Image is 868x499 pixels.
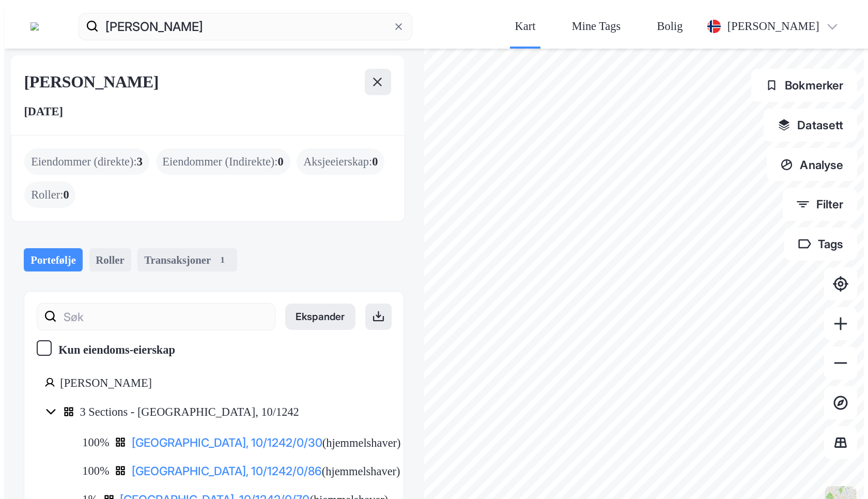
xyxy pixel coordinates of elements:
div: Kart [515,17,536,36]
button: Datasett [764,109,857,142]
div: 100% [82,461,109,481]
div: Mine Tags [572,17,621,36]
div: Eiendommer (direkte) : [24,148,149,175]
div: Roller [89,248,131,271]
div: [PERSON_NAME] [727,17,819,36]
div: [PERSON_NAME] [60,373,424,393]
div: Eiendommer (Indirekte) : [156,148,290,175]
iframe: Chat Widget [816,449,868,499]
button: Bokmerker [751,69,857,102]
button: Filter [783,188,858,221]
div: ( hjemmelshaver ) [132,433,401,453]
span: 3 [137,152,143,172]
div: 3 Sections - [GEOGRAPHIC_DATA], 10/1242 [80,402,299,422]
div: ( hjemmelshaver ) [132,461,400,481]
div: [DATE] [24,102,63,122]
img: logo.a4113a55bc3d86da70a041830d287a7e.svg [30,22,39,31]
button: Ekspander [285,304,355,330]
div: 1 [214,251,231,268]
div: Aksjeeierskap : [297,148,384,175]
div: [PERSON_NAME] [24,69,162,95]
div: Portefølje [24,248,82,271]
input: Søk [57,300,274,333]
div: Roller : [24,182,75,208]
div: 100% [82,433,109,452]
a: [GEOGRAPHIC_DATA], 10/1242/0/86 [132,464,322,478]
div: Bolig [657,17,683,36]
input: Søk på adresse, matrikkel, gårdeiere, leietakere eller personer [99,10,392,43]
div: Kontrollprogram for chat [816,449,868,499]
span: 0 [63,185,69,205]
button: Tags [784,228,857,261]
button: Analyse [767,148,858,181]
a: [GEOGRAPHIC_DATA], 10/1242/0/30 [132,435,322,449]
div: Kun eiendoms-eierskap [58,340,175,360]
div: Transaksjoner [137,248,237,271]
span: 0 [278,152,284,172]
span: 0 [372,152,378,172]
